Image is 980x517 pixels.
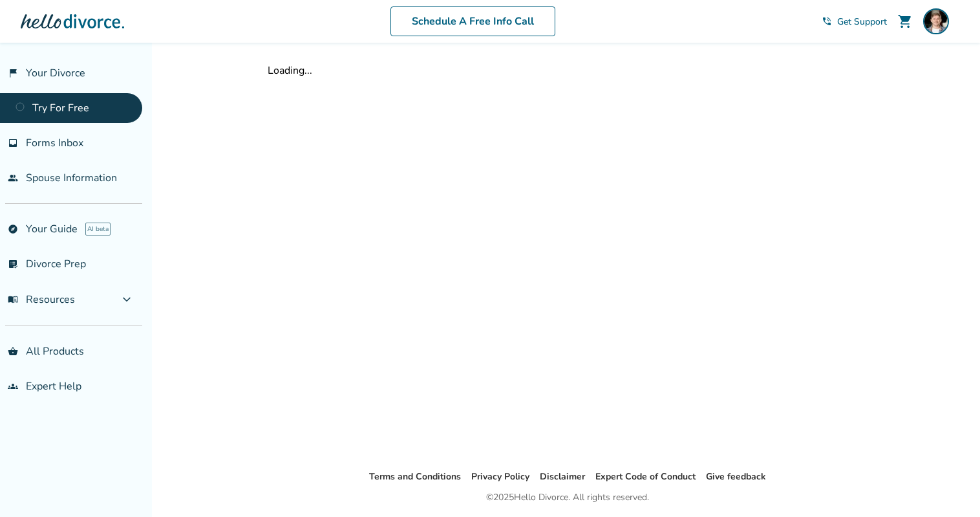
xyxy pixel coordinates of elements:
[369,470,461,483] a: Terms and Conditions
[897,14,913,29] span: shopping_cart
[26,136,83,150] span: Forms Inbox
[822,16,832,27] span: phone_in_talk
[8,68,18,78] span: flag_2
[8,138,18,148] span: inbox
[119,292,134,307] span: expand_more
[390,6,555,36] a: Schedule A Free Info Call
[8,173,18,183] span: people
[706,469,766,485] li: Give feedback
[8,346,18,357] span: shopping_basket
[595,470,696,483] a: Expert Code of Conduct
[8,292,75,307] span: Resources
[822,16,887,28] a: phone_in_talkGet Support
[540,469,585,485] li: Disclaimer
[268,63,868,78] div: Loading...
[837,16,887,28] span: Get Support
[85,223,111,236] span: AI beta
[471,470,529,483] a: Privacy Policy
[8,294,18,305] span: menu_book
[8,259,18,269] span: list_alt_check
[8,381,18,391] span: groups
[923,8,949,34] img: Vladimir Baskakov
[486,490,649,505] div: © 2025 Hello Divorce. All rights reserved.
[8,224,18,234] span: explore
